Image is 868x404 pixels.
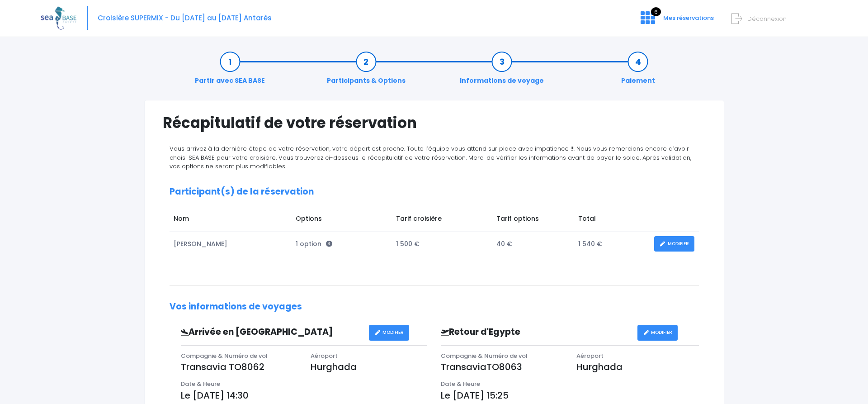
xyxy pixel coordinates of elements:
[296,239,332,248] span: 1 option
[181,380,220,388] span: Date & Heure
[441,352,528,360] span: Compagnie & Numéro de vol
[637,325,678,341] a: MODIFIER
[392,209,492,231] td: Tarif croisière
[181,360,297,374] p: Transavia TO8062
[170,232,292,257] td: [PERSON_NAME]
[574,232,650,257] td: 1 540 €
[747,14,787,23] span: Déconnexion
[170,302,699,312] h2: Vos informations de voyages
[174,327,369,337] h3: Arrivée en [GEOGRAPHIC_DATA]
[170,187,699,197] h2: Participant(s) de la réservation
[190,57,269,86] a: Partir avec SEA BASE
[311,352,338,360] span: Aéroport
[369,325,409,341] a: MODIFIER
[322,57,410,86] a: Participants & Options
[663,14,714,22] span: Mes réservations
[492,209,574,231] td: Tarif options
[98,13,272,23] span: Croisière SUPERMIX - Du [DATE] au [DATE] Antarès
[441,360,563,374] p: TransaviaTO8063
[181,389,428,402] p: Le [DATE] 14:30
[492,232,574,257] td: 40 €
[170,144,691,171] span: Vous arrivez à la dernière étape de votre réservation, votre départ est proche. Toute l’équipe vo...
[170,209,292,231] td: Nom
[633,17,719,25] a: 6 Mes réservations
[617,57,660,86] a: Paiement
[434,327,637,337] h3: Retour d'Egypte
[654,236,694,252] a: MODIFIER
[392,232,492,257] td: 1 500 €
[441,380,480,388] span: Date & Heure
[292,209,392,231] td: Options
[574,209,650,231] td: Total
[576,352,604,360] span: Aéroport
[455,57,548,86] a: Informations de voyage
[181,352,268,360] span: Compagnie & Numéro de vol
[576,360,698,374] p: Hurghada
[163,114,706,132] h1: Récapitulatif de votre réservation
[441,389,699,402] p: Le [DATE] 15:25
[311,360,427,374] p: Hurghada
[651,7,661,16] span: 6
